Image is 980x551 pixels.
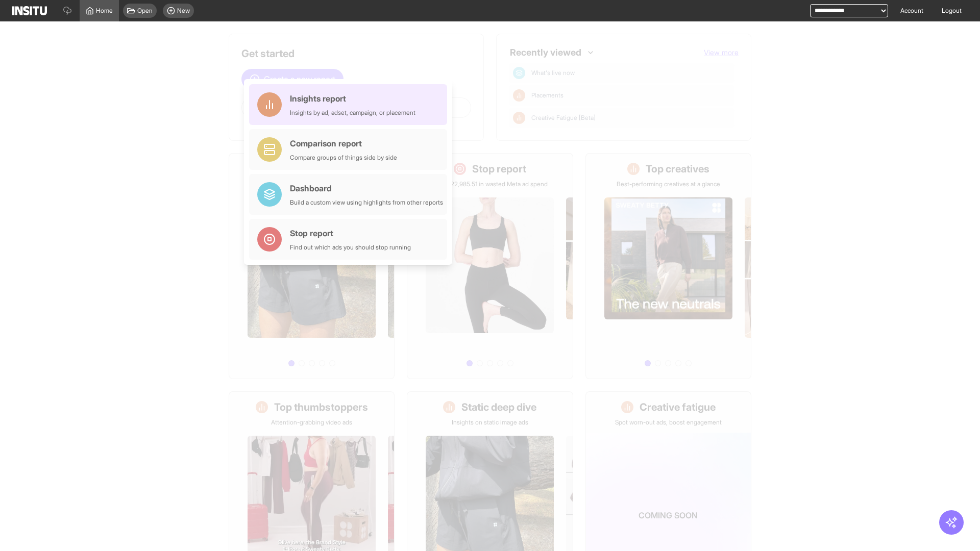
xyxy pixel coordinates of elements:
div: Insights by ad, adset, campaign, or placement [290,109,415,117]
div: Comparison report [290,137,397,149]
div: Insights report [290,92,415,105]
div: Compare groups of things side by side [290,154,397,162]
div: Find out which ads you should stop running [290,243,411,252]
span: Open [137,7,153,15]
div: Build a custom view using highlights from other reports [290,198,443,207]
span: New [177,7,190,15]
span: Home [96,7,113,15]
div: Stop report [290,227,411,239]
div: Dashboard [290,182,443,194]
img: Logo [12,6,47,15]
